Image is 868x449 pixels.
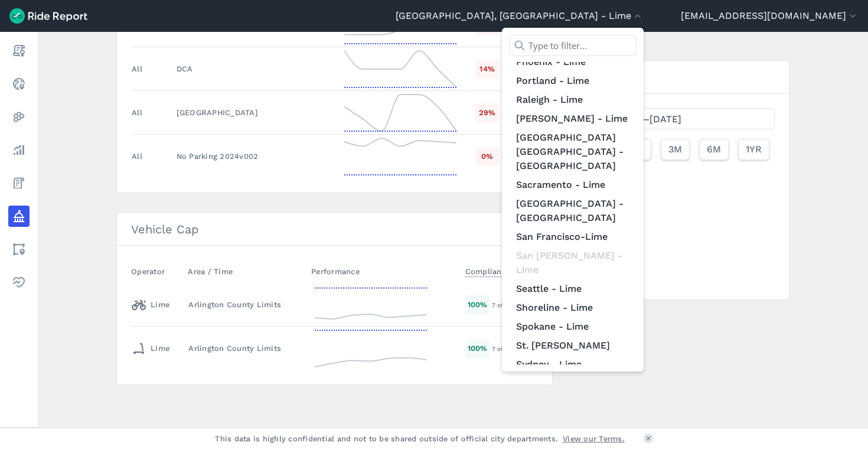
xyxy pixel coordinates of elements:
a: [PERSON_NAME] - Lime [509,109,637,128]
a: [GEOGRAPHIC_DATA] [GEOGRAPHIC_DATA] - [GEOGRAPHIC_DATA] [509,128,637,175]
a: San Francisco-Lime [509,227,637,246]
a: Shoreline - Lime [509,298,637,317]
a: [GEOGRAPHIC_DATA] - [GEOGRAPHIC_DATA] [509,194,637,227]
a: Raleigh - Lime [509,90,637,109]
a: Seattle - Lime [509,279,637,298]
div: San [PERSON_NAME] - Lime [509,246,637,279]
a: Phoenix - Lime [509,53,637,71]
a: Spokane - Lime [509,317,637,336]
a: Sydney - Lime [509,355,637,374]
input: Type to filter... [509,35,637,56]
a: Sacramento - Lime [509,175,637,194]
a: St. [PERSON_NAME] [509,336,637,355]
a: Portland - Lime [509,71,637,90]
